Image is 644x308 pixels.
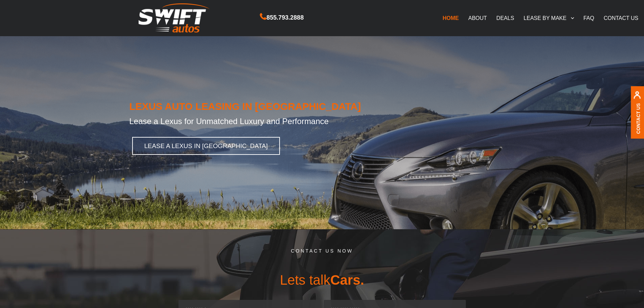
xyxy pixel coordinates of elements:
a: 855.793.2888 [260,15,304,21]
a: ABOUT [463,11,492,25]
img: Swift Autos [139,3,210,33]
a: FAQ [579,11,599,25]
h3: Lets talk [6,260,638,300]
a: CONTACT US [599,11,643,25]
span: 855.793.2888 [266,13,304,23]
a: LEASE BY MAKE [519,11,579,25]
h1: LEXUS AUTO LEASING IN [GEOGRAPHIC_DATA] [129,101,515,112]
span: Cars. [330,273,364,287]
a: DEALS [492,11,519,25]
a: Contact Us [636,103,641,134]
a: HOME [438,11,463,25]
h5: CONTACT US NOW [6,248,638,260]
img: contact us, iconuser [633,91,641,103]
h2: Lease a Lexus for Unmatched Luxury and Performance [129,112,515,126]
a: LEASE A LEXUS IN [GEOGRAPHIC_DATA] [132,137,280,155]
